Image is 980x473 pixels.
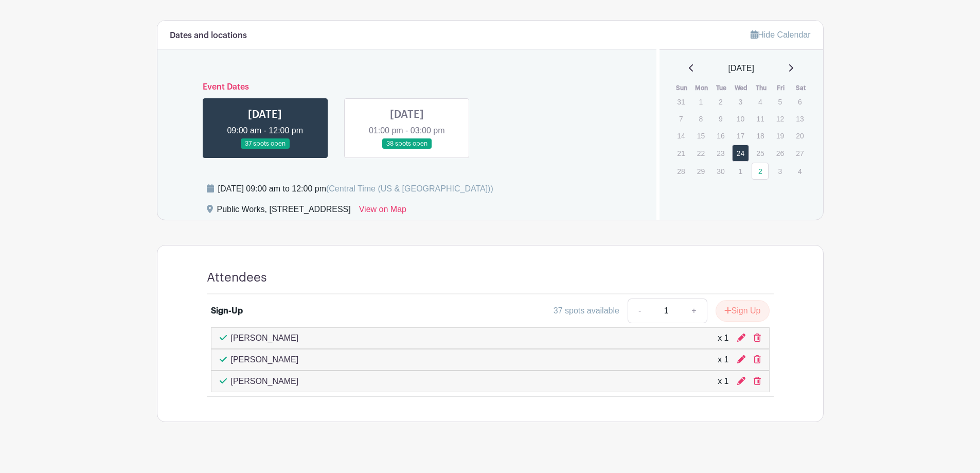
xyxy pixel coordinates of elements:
p: 27 [791,145,808,161]
p: 15 [692,128,709,144]
p: 17 [732,128,749,144]
p: 13 [791,111,808,127]
p: 20 [791,128,808,144]
a: Hide Calendar [751,30,810,39]
div: Sign-Up [211,305,243,317]
p: 23 [712,145,729,161]
th: Wed [732,83,752,93]
a: - [628,299,651,323]
th: Mon [692,83,712,93]
p: 8 [692,111,709,127]
p: 28 [672,163,689,179]
div: Public Works, [STREET_ADDRESS] [217,203,351,220]
p: 22 [692,145,709,161]
p: 4 [752,94,769,110]
th: Fri [771,83,791,93]
p: 12 [772,111,789,127]
p: 18 [752,128,769,144]
p: [PERSON_NAME] [231,354,299,366]
p: [PERSON_NAME] [231,375,299,388]
p: 14 [672,128,689,144]
p: 10 [732,111,749,127]
div: x 1 [718,332,728,344]
p: 4 [791,163,808,179]
p: 21 [672,145,689,161]
button: Sign Up [716,300,770,322]
div: x 1 [718,375,728,388]
p: 29 [692,163,709,179]
p: 26 [772,145,789,161]
h4: Attendees [207,270,267,285]
p: 6 [791,94,808,110]
p: [PERSON_NAME] [231,332,299,344]
div: 37 spots available [554,305,619,317]
th: Thu [751,83,771,93]
p: 31 [672,94,689,110]
span: [DATE] [728,62,754,75]
p: 19 [772,128,789,144]
p: 16 [712,128,729,144]
p: 5 [772,94,789,110]
p: 25 [752,145,769,161]
a: 2 [752,163,769,180]
p: 2 [712,94,729,110]
h6: Event Dates [194,82,620,92]
p: 30 [712,163,729,179]
a: 24 [732,145,749,162]
th: Sun [672,83,692,93]
a: + [681,299,707,323]
a: View on Map [359,203,406,220]
div: x 1 [718,354,728,366]
span: (Central Time (US & [GEOGRAPHIC_DATA])) [326,184,493,193]
p: 3 [772,163,789,179]
p: 3 [732,94,749,110]
div: [DATE] 09:00 am to 12:00 pm [218,183,493,195]
h6: Dates and locations [170,31,247,41]
th: Tue [711,83,732,93]
th: Sat [791,83,811,93]
p: 11 [752,111,769,127]
p: 7 [672,111,689,127]
p: 1 [732,163,749,179]
p: 9 [712,111,729,127]
p: 1 [692,94,709,110]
